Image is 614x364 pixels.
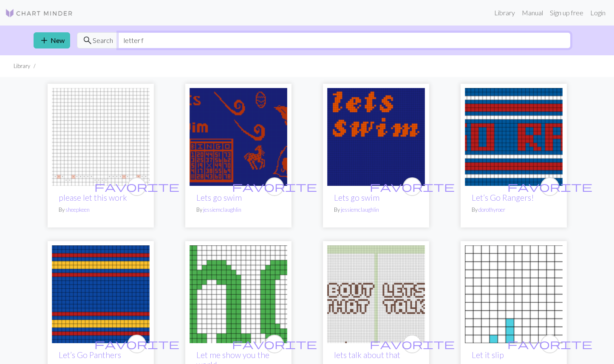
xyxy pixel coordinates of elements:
a: Login [587,4,609,21]
button: favourite [403,335,422,353]
img: Lets go swim [327,88,425,186]
span: favorite [370,337,455,350]
span: favorite [94,337,179,350]
img: Let me show you the world [190,245,287,343]
span: add [39,34,49,46]
i: favourite [94,336,179,353]
a: Lets go swim [190,132,287,140]
a: sheepkeen [65,206,90,213]
span: favorite [507,337,592,350]
i: favourite [232,178,317,195]
a: jessiemclaughlin [203,206,241,213]
a: Sign up free [546,4,587,21]
a: dorothyroer [478,206,505,213]
button: favourite [127,335,146,353]
i: favourite [370,336,455,353]
a: Let’s Go Panthers [52,289,150,297]
button: favourite [127,177,146,196]
a: Lets go swim [334,193,379,202]
a: Library [491,4,518,21]
span: favorite [507,180,592,193]
a: Lets go swim [196,193,242,202]
i: favourite [94,178,179,195]
i: favourite [232,336,317,353]
a: Manual [518,4,546,21]
span: favorite [232,180,317,193]
a: jessiemclaughlin [341,206,379,213]
i: favourite [507,178,592,195]
p: By [59,206,143,214]
span: search [82,34,93,46]
a: please let this work [52,132,150,140]
a: Let’s Go Rangers! [465,132,563,140]
p: By [334,206,418,214]
p: By [472,206,556,214]
a: please let this work [59,193,127,202]
img: Logo [5,8,73,18]
a: Lets go swim [327,132,425,140]
a: Let it slip [465,289,563,297]
a: Let me show you the world [190,289,287,297]
img: lets talk about that [327,245,425,343]
a: Let it slip [472,350,504,360]
a: lets talk about that [334,350,400,360]
a: lets talk about that [327,289,425,297]
button: favourite [265,335,284,353]
a: Let’s Go Rangers! [472,193,534,202]
a: Let’s Go Panthers [59,350,121,360]
p: By [196,206,280,214]
a: New [34,32,70,48]
span: favorite [232,337,317,350]
span: Search [93,35,113,45]
span: favorite [370,180,455,193]
button: favourite [265,177,284,196]
img: Lets go swim [190,88,287,186]
img: please let this work [52,88,150,186]
i: favourite [507,336,592,353]
button: favourite [403,177,422,196]
i: favourite [370,178,455,195]
li: Library [14,62,30,70]
img: Let’s Go Rangers! [465,88,563,186]
span: favorite [94,180,179,193]
img: Let it slip [465,245,563,343]
button: favourite [540,177,559,196]
button: favourite [540,335,559,353]
img: Let’s Go Panthers [52,245,150,343]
